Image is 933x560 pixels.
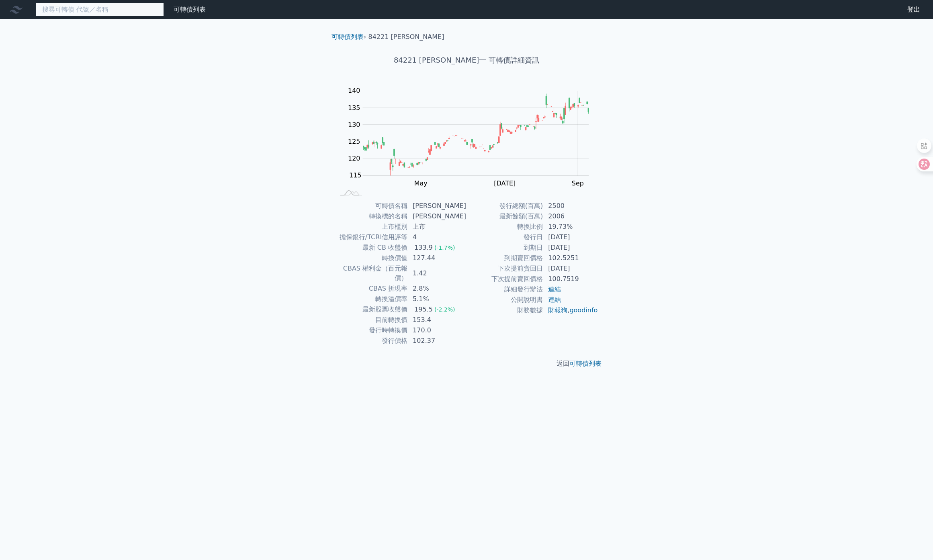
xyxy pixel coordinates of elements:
[408,283,466,294] td: 2.8%
[408,263,466,283] td: 1.42
[408,315,466,325] td: 153.4
[408,294,466,304] td: 5.1%
[569,306,597,314] a: goodinfo
[548,296,561,303] a: 連結
[466,242,543,253] td: 到期日
[543,253,598,263] td: 102.5251
[335,232,408,242] td: 擔保銀行/TCRI信用評等
[408,253,466,263] td: 127.44
[543,263,598,274] td: [DATE]
[466,295,543,305] td: 公開說明書
[408,222,466,232] td: 上市
[466,232,543,242] td: 發行日
[434,306,455,313] span: (-2.2%)
[408,336,466,346] td: 102.37
[335,263,408,283] td: CBAS 權利金（百元報價）
[494,179,516,187] tspan: [DATE]
[543,222,598,232] td: 19.73%
[413,305,434,314] div: 195.5
[543,305,598,316] td: ,
[348,104,360,112] tspan: 135
[349,171,362,179] tspan: 115
[335,304,408,315] td: 最新股票收盤價
[348,121,360,128] tspan: 130
[466,274,543,284] td: 下次提前賣回價格
[543,274,598,284] td: 100.7519
[466,253,543,263] td: 到期賣回價格
[543,211,598,222] td: 2006
[569,360,602,367] a: 可轉債列表
[331,32,366,42] li: ›
[368,32,444,42] li: 84221 [PERSON_NAME]
[335,294,408,304] td: 轉換溢價率
[325,359,608,369] p: 返回
[413,243,434,253] div: 133.9
[348,87,360,94] tspan: 140
[335,336,408,346] td: 發行價格
[335,283,408,294] td: CBAS 折現率
[548,306,567,314] a: 財報狗
[348,138,360,145] tspan: 125
[434,244,455,251] span: (-1.7%)
[408,325,466,336] td: 170.0
[543,232,598,242] td: [DATE]
[325,55,608,66] h1: 84221 [PERSON_NAME]一 可轉債詳細資訊
[344,87,601,187] g: Chart
[408,201,466,211] td: [PERSON_NAME]
[466,222,543,232] td: 轉換比例
[543,242,598,253] td: [DATE]
[466,263,543,274] td: 下次提前賣回日
[335,325,408,336] td: 發行時轉換價
[335,201,408,211] td: 可轉債名稱
[466,284,543,295] td: 詳細發行辦法
[466,211,543,222] td: 最新餘額(百萬)
[408,232,466,242] td: 4
[331,33,364,41] a: 可轉債列表
[548,285,561,293] a: 連結
[335,315,408,325] td: 目前轉換價
[335,242,408,253] td: 最新 CB 收盤價
[335,222,408,232] td: 上市櫃別
[335,211,408,222] td: 轉換標的名稱
[348,155,360,162] tspan: 120
[335,253,408,263] td: 轉換價值
[466,305,543,316] td: 財務數據
[466,201,543,211] td: 發行總額(百萬)
[414,179,428,187] tspan: May
[901,3,927,16] a: 登出
[174,6,206,13] a: 可轉債列表
[35,3,164,16] input: 搜尋可轉債 代號／名稱
[408,211,466,222] td: [PERSON_NAME]
[543,201,598,211] td: 2500
[572,179,584,187] tspan: Sep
